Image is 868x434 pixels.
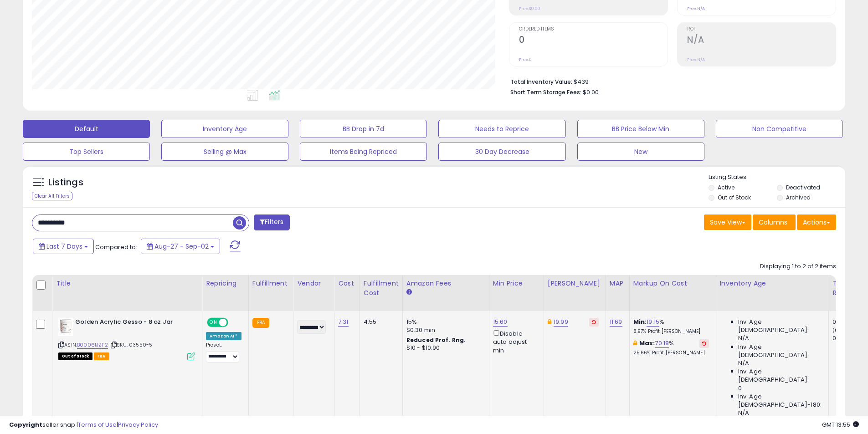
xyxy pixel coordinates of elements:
[208,319,219,327] span: ON
[161,120,288,138] button: Inventory Age
[338,279,356,288] div: Cost
[822,420,859,429] span: 2025-09-12 13:55 GMT
[519,35,668,47] h2: 0
[759,218,787,227] span: Columns
[438,143,565,161] button: 30 Day Decrease
[58,318,73,336] img: 31OGxHgJdNL._SL40_.jpg
[252,318,269,328] small: FBA
[633,328,709,335] p: 8.97% Profit [PERSON_NAME]
[406,326,482,334] div: $0.30 min
[154,242,209,251] span: Aug-27 - Sep-02
[709,173,845,182] p: Listing States:
[633,279,712,288] div: Markup on Cost
[338,317,349,327] a: 7.31
[406,288,412,296] small: Amazon Fees.
[118,420,158,429] a: Privacy Policy
[58,318,195,359] div: ASIN:
[254,214,289,230] button: Filters
[720,279,825,288] div: Inventory Age
[519,27,668,32] span: Ordered Items
[206,332,241,340] div: Amazon AI *
[56,279,198,288] div: Title
[364,279,399,298] div: Fulfillment Cost
[577,143,704,161] button: New
[738,343,822,359] span: Inv. Age [DEMOGRAPHIC_DATA]:
[716,120,843,138] button: Non Competitive
[23,120,150,138] button: Default
[687,35,836,47] h2: N/A
[718,184,734,191] label: Active
[687,6,705,11] small: Prev: N/A
[293,275,334,311] th: CSV column name: cust_attr_2_Vendor
[33,239,94,254] button: Last 7 Days
[554,317,568,327] a: 19.99
[655,339,669,348] a: 70.18
[493,328,537,355] div: Disable auto adjust min
[438,120,565,138] button: Needs to Reprice
[141,239,220,254] button: Aug-27 - Sep-02
[738,334,749,342] span: N/A
[548,279,602,288] div: [PERSON_NAME]
[583,88,599,97] span: $0.00
[797,214,836,230] button: Actions
[687,57,705,62] small: Prev: N/A
[58,352,92,360] span: All listings that are currently out of stock and unavailable for purchase on Amazon
[94,352,109,360] span: FBA
[510,88,581,96] b: Short Term Storage Fees:
[297,279,330,288] div: Vendor
[206,279,245,288] div: Repricing
[252,279,289,288] div: Fulfillment
[364,318,395,326] div: 4.55
[48,176,83,189] h5: Listings
[493,317,508,327] a: 15.60
[519,6,540,11] small: Prev: $0.00
[406,336,466,344] b: Reduced Prof. Rng.
[519,57,532,62] small: Prev: 0
[738,359,749,368] span: N/A
[161,143,288,161] button: Selling @ Max
[738,368,822,384] span: Inv. Age [DEMOGRAPHIC_DATA]:
[510,78,572,86] b: Total Inventory Value:
[227,319,241,327] span: OFF
[786,184,820,191] label: Deactivated
[633,350,709,356] p: 25.66% Profit [PERSON_NAME]
[786,194,811,201] label: Archived
[406,279,485,288] div: Amazon Fees
[32,192,72,200] div: Clear All Filters
[760,262,836,271] div: Displaying 1 to 2 of 2 items
[704,214,751,230] button: Save View
[639,339,655,347] b: Max:
[95,243,137,251] span: Compared to:
[577,120,704,138] button: BB Price Below Min
[9,420,42,429] strong: Copyright
[23,143,150,161] button: Top Sellers
[78,420,117,429] a: Terms of Use
[687,27,836,32] span: ROI
[109,341,152,348] span: | SKU: 03550-5
[610,279,626,288] div: MAP
[633,318,709,335] div: %
[75,318,186,329] b: Golden Acrylic Gesso - 8 oz Jar
[647,317,659,327] a: 19.15
[753,214,796,230] button: Columns
[832,327,845,334] small: (0%)
[46,242,82,251] span: Last 7 Days
[510,76,829,87] li: $439
[633,317,647,326] b: Min:
[406,318,482,326] div: 15%
[633,339,709,356] div: %
[738,318,822,334] span: Inv. Age [DEMOGRAPHIC_DATA]:
[77,341,108,349] a: B0006IJZF2
[738,393,822,409] span: Inv. Age [DEMOGRAPHIC_DATA]-180:
[406,344,482,352] div: $10 - $10.90
[610,317,622,327] a: 11.69
[300,143,427,161] button: Items Being Repriced
[832,279,866,298] div: Total Rev.
[206,342,241,363] div: Preset:
[738,384,742,393] span: 0
[9,421,158,429] div: seller snap | |
[493,279,540,288] div: Min Price
[629,275,716,311] th: The percentage added to the cost of goods (COGS) that forms the calculator for Min & Max prices.
[718,194,751,201] label: Out of Stock
[300,120,427,138] button: BB Drop in 7d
